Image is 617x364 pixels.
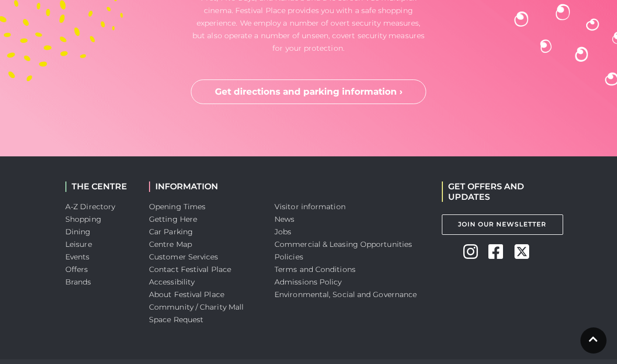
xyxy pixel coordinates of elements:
[149,227,193,236] a: Car Parking
[65,265,88,274] a: Offers
[149,214,197,224] a: Getting Here
[275,227,291,236] a: Jobs
[275,290,417,299] a: Environmental, Social and Governance
[275,202,346,211] a: Visitor information
[275,252,303,261] a: Policies
[149,265,231,274] a: Contact Festival Place
[149,290,224,299] a: About Festival Place
[149,240,192,249] a: Centre Map
[149,252,219,261] a: Customer Services
[149,202,205,211] a: Opening Times
[65,227,91,236] a: Dining
[191,79,426,105] a: Get directions and parking information ›
[149,181,259,191] h2: INFORMATION
[275,214,294,224] a: News
[275,265,356,274] a: Terms and Conditions
[65,202,115,211] a: A-Z Directory
[65,181,133,191] h2: THE CENTRE
[442,214,563,235] a: Join Our Newsletter
[275,240,412,249] a: Commercial & Leasing Opportunities
[149,277,195,287] a: Accessibility
[442,181,552,201] h2: GET OFFERS AND UPDATES
[65,252,90,261] a: Events
[65,214,101,224] a: Shopping
[149,302,244,324] a: Community / Charity Mall Space Request
[275,277,342,287] a: Admissions Policy
[65,240,92,249] a: Leisure
[65,277,92,287] a: Brands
